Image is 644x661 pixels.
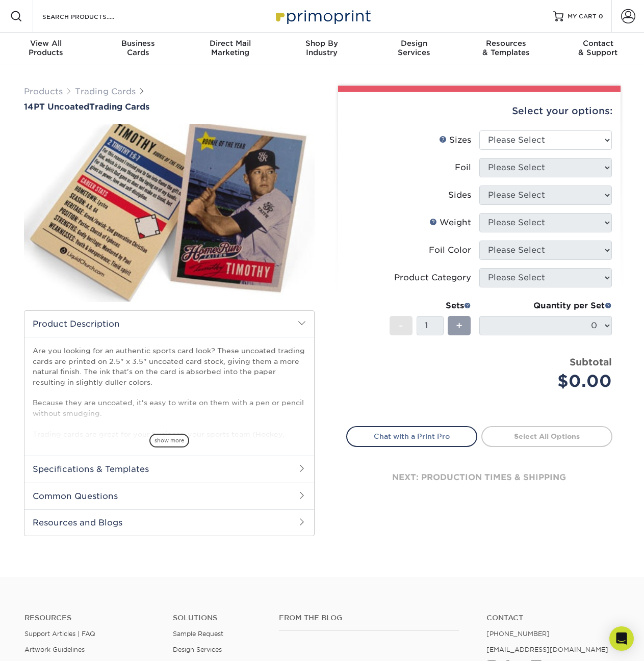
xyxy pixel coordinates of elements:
span: + [456,318,462,333]
span: Business [92,39,184,48]
h2: Common Questions [24,483,314,509]
span: - [399,318,403,333]
span: MY CART [568,12,597,21]
span: Shop By [276,39,368,48]
div: Sizes [439,134,471,146]
div: Marketing [184,39,276,57]
a: Shop ByIndustry [276,33,368,65]
span: 14PT Uncoated [24,102,89,112]
div: Quantity per Set [479,300,612,312]
div: Open Intercom Messenger [609,626,634,651]
div: Product Category [394,272,471,284]
span: Resources [460,39,552,48]
h1: Trading Cards [24,102,315,112]
span: Direct Mail [184,39,276,48]
h2: Specifications & Templates [24,456,314,482]
div: Industry [276,39,368,57]
a: Chat with a Print Pro [346,426,477,446]
div: & Templates [460,39,552,57]
img: 14PT Uncoated 01 [24,113,315,313]
h2: Product Description [24,311,314,337]
a: Support Articles | FAQ [24,630,95,638]
div: Select your options: [346,92,612,130]
span: show more [149,434,189,447]
div: Foil Color [429,244,471,256]
a: Trading Cards [75,87,136,96]
h4: Solutions [173,614,264,622]
div: $0.00 [487,369,612,393]
a: Direct MailMarketing [184,33,276,65]
h2: Resources and Blogs [24,509,314,536]
a: Design Services [173,646,222,653]
img: Primoprint [271,5,373,27]
a: Contact [486,614,620,622]
strong: Subtotal [570,356,612,367]
a: Artwork Guidelines [24,646,85,653]
p: Are you looking for an authentic sports card look? These uncoated trading cards are printed on 2.... [33,346,306,460]
h4: From the Blog [279,614,459,622]
a: Sample Request [173,630,223,638]
div: Sides [448,189,471,201]
a: Contact& Support [552,33,644,65]
div: Cards [92,39,184,57]
div: Sets [390,300,471,312]
a: BusinessCards [92,33,184,65]
a: [EMAIL_ADDRESS][DOMAIN_NAME] [486,646,608,653]
h4: Resources [24,614,158,622]
div: next: production times & shipping [346,447,612,508]
a: 14PT UncoatedTrading Cards [24,102,315,112]
div: Foil [455,162,471,174]
span: Contact [552,39,644,48]
div: Services [368,39,460,57]
div: & Support [552,39,644,57]
a: DesignServices [368,33,460,65]
a: Select All Options [481,426,612,446]
a: Resources& Templates [460,33,552,65]
div: Weight [429,217,471,229]
a: [PHONE_NUMBER] [486,630,550,638]
span: Design [368,39,460,48]
span: 0 [599,13,603,20]
input: SEARCH PRODUCTS..... [41,10,141,22]
a: Products [24,87,63,96]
